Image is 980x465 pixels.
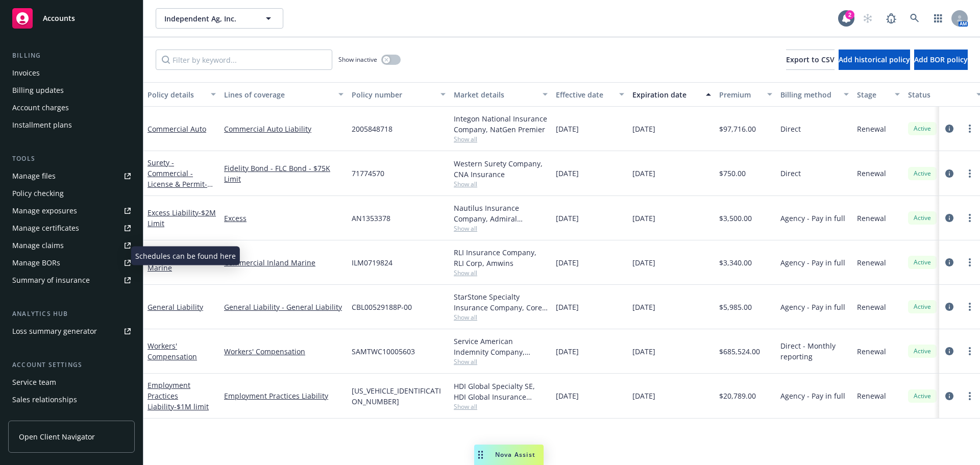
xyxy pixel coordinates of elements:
[148,208,216,228] a: Excess Liability
[454,247,548,268] div: RLI Insurance Company, RLI Corp, Amwins
[943,256,955,268] a: circleInformation
[454,381,548,402] div: HDI Global Specialty SE, HDI Global Insurance Company, CRC Group
[780,213,845,224] span: Agency - Pay in full
[454,89,536,100] div: Market details
[454,180,548,188] span: Show all
[12,391,77,408] div: Sales relationships
[224,390,344,401] a: Employment Practices Liability
[8,374,135,390] a: Service team
[12,117,72,133] div: Installment plans
[943,167,955,180] a: circleInformation
[719,89,761,100] div: Premium
[19,431,95,442] span: Open Client Navigator
[845,10,854,19] div: 2
[908,89,970,100] div: Status
[12,203,77,219] div: Manage exposures
[474,445,487,465] div: Drag to move
[857,346,886,357] span: Renewal
[8,391,135,408] a: Sales relationships
[853,82,904,107] button: Stage
[352,168,384,179] span: 71774570
[8,51,135,61] div: Billing
[352,124,393,134] span: 2005848718
[12,220,79,236] div: Manage certificates
[8,185,135,202] a: Policy checking
[719,390,756,401] span: $20,789.00
[943,345,955,357] a: circleInformation
[912,347,933,356] span: Active
[964,167,976,180] a: more
[454,203,548,224] div: Nautilus Insurance Company, Admiral Insurance Group ([PERSON_NAME] Corporation), [GEOGRAPHIC_DATA]
[224,346,344,357] a: Workers' Compensation
[632,213,655,224] span: [DATE]
[857,89,889,100] div: Stage
[556,346,579,357] span: [DATE]
[454,336,548,357] div: Service American Indemnity Company, Service American Indemnity Company, Method Insurance
[454,357,548,366] span: Show all
[556,168,579,179] span: [DATE]
[632,302,655,312] span: [DATE]
[156,50,332,70] input: Filter by keyword...
[632,89,700,100] div: Expiration date
[857,124,886,134] span: Renewal
[454,113,548,135] div: Integon National Insurance Company, NatGen Premier
[912,258,933,267] span: Active
[780,302,845,312] span: Agency - Pay in full
[8,255,135,271] a: Manage BORs
[8,203,135,219] a: Manage exposures
[8,100,135,116] a: Account charges
[352,257,393,268] span: ILM0719824
[148,380,209,411] a: Employment Practices Liability
[8,309,135,319] div: Analytics hub
[12,100,69,116] div: Account charges
[857,257,886,268] span: Renewal
[780,390,845,401] span: Agency - Pay in full
[352,89,434,100] div: Policy number
[174,402,209,411] span: - $1M limit
[43,14,75,22] span: Accounts
[912,124,933,133] span: Active
[857,390,886,401] span: Renewal
[474,445,544,465] button: Nova Assist
[719,124,756,134] span: $97,716.00
[8,323,135,339] a: Loss summary generator
[928,8,948,29] a: Switch app
[632,257,655,268] span: [DATE]
[454,158,548,180] div: Western Surety Company, CNA Insurance
[224,124,344,134] a: Commercial Auto Liability
[454,291,548,313] div: StarStone Specialty Insurance Company, Core Specialty, Amwins
[8,272,135,288] a: Summary of insurance
[352,213,390,224] span: AN1353378
[338,55,377,64] span: Show inactive
[352,385,446,407] span: [US_VEHICLE_IDENTIFICATION_NUMBER]
[632,124,655,134] span: [DATE]
[224,163,344,184] a: Fidelity Bond - FLC Bond - $75K Limit
[912,391,933,401] span: Active
[914,55,968,64] span: Add BOR policy
[8,220,135,236] a: Manage certificates
[914,50,968,70] button: Add BOR policy
[556,124,579,134] span: [DATE]
[943,123,955,135] a: circleInformation
[12,168,56,184] div: Manage files
[786,55,835,64] span: Export to CSV
[12,65,40,81] div: Invoices
[632,390,655,401] span: [DATE]
[8,360,135,370] div: Account settings
[719,213,752,224] span: $3,500.00
[964,212,976,224] a: more
[12,185,64,202] div: Policy checking
[148,302,203,312] a: General Liability
[454,402,548,411] span: Show all
[964,123,976,135] a: more
[12,272,90,288] div: Summary of insurance
[719,257,752,268] span: $3,340.00
[224,257,344,268] a: Commercial Inland Marine
[8,154,135,164] div: Tools
[454,224,548,233] span: Show all
[556,213,579,224] span: [DATE]
[632,168,655,179] span: [DATE]
[8,4,135,33] a: Accounts
[348,82,450,107] button: Policy number
[552,82,628,107] button: Effective date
